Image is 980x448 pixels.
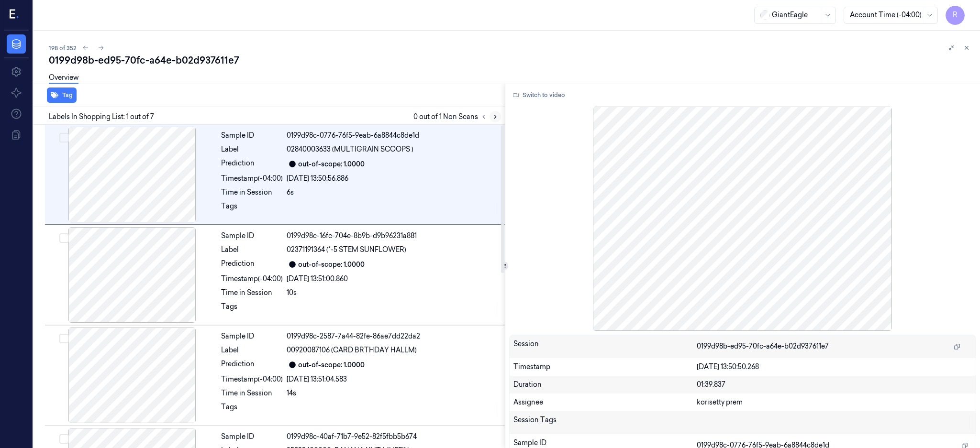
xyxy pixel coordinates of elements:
div: Timestamp (-04:00) [221,274,283,284]
div: Label [221,144,283,154]
button: Select row [59,233,69,243]
div: Prediction [221,158,283,170]
button: R [946,6,965,25]
div: [DATE] 13:50:50.268 [697,362,972,372]
div: korisetty prem [697,397,972,407]
div: Tags [221,402,283,417]
div: 0199d98c-0776-76f5-9eab-6a8844c8de1d [287,131,499,141]
span: 02371191364 (*-5 STEM SUNFLOWER) [287,245,406,255]
div: Sample ID [221,331,283,341]
button: Select row [59,434,69,444]
div: 0199d98c-2587-7a44-82fe-86ae7dd22da2 [287,331,499,341]
div: [DATE] 13:51:00.860 [287,274,499,284]
span: 02840003633 (MULTIGRAIN SCOOPS ) [287,144,413,154]
div: Assignee [513,397,697,407]
div: 14s [287,388,499,398]
div: 0199d98c-16fc-704e-8b9b-d9b96231a881 [287,231,499,241]
div: Label [221,345,283,355]
div: 0199d98c-40af-71b7-9e52-82f5fbb5b674 [287,432,499,442]
div: Timestamp (-04:00) [221,174,283,184]
span: 0 out of 1 Non Scans [413,111,501,122]
div: 01:39.837 [697,380,972,390]
div: Time in Session [221,187,283,197]
div: out-of-scope: 1.0000 [298,360,365,370]
span: 0199d98b-ed95-70fc-a64e-b02d937611e7 [697,341,829,351]
button: Select row [59,334,69,343]
span: 198 of 352 [49,44,76,52]
div: 0199d98b-ed95-70fc-a64e-b02d937611e7 [49,54,972,67]
div: Session [513,339,697,354]
div: Tags [221,201,283,217]
div: Duration [513,380,697,390]
div: Prediction [221,259,283,270]
div: [DATE] 13:50:56.886 [287,174,499,184]
div: Time in Session [221,288,283,298]
div: Label [221,245,283,255]
div: Session Tags [513,415,697,430]
div: Sample ID [221,131,283,141]
span: 00920087106 (CARD BRTHDAY HALLM) [287,345,417,355]
div: Prediction [221,359,283,371]
button: Select row [59,133,69,142]
button: Switch to video [509,87,569,103]
div: out-of-scope: 1.0000 [298,260,365,270]
div: [DATE] 13:51:04.583 [287,374,499,384]
button: Tag [47,87,77,103]
div: Sample ID [221,432,283,442]
div: Timestamp (-04:00) [221,374,283,384]
div: Sample ID [221,231,283,241]
div: Timestamp [513,362,697,372]
span: Labels In Shopping List: 1 out of 7 [49,112,154,122]
div: 10s [287,288,499,298]
div: Tags [221,302,283,317]
a: Overview [49,73,78,84]
div: out-of-scope: 1.0000 [298,159,365,169]
div: 6s [287,187,499,197]
div: Time in Session [221,388,283,398]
